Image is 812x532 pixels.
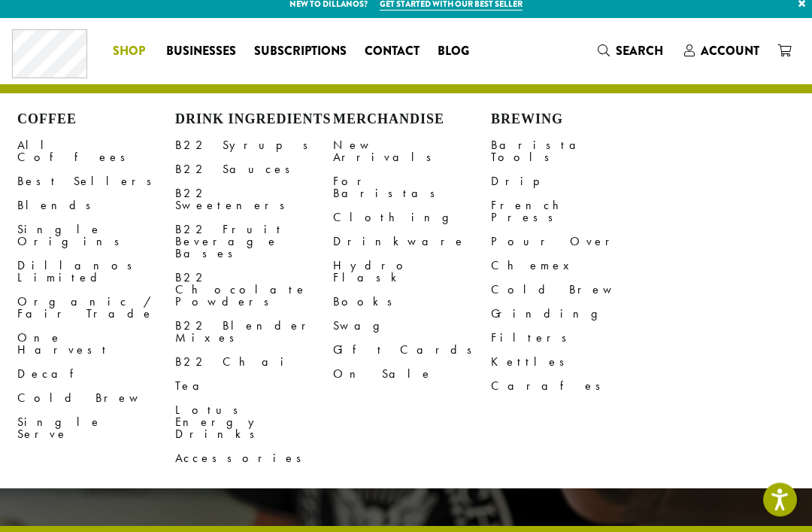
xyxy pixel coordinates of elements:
a: Blends [17,194,175,218]
span: Subscriptions [254,43,347,62]
a: Search [589,39,675,64]
span: Businesses [166,43,236,62]
a: Best Sellers [17,170,175,194]
a: Kettles [491,351,649,375]
a: For Baristas [333,170,491,206]
span: Contact [365,43,420,62]
h4: Merchandise [333,112,491,129]
a: Filters [491,327,649,351]
a: Hydro Flask [333,254,491,290]
a: Organic / Fair Trade [17,290,175,327]
a: B22 Syrups [175,134,333,158]
h4: Coffee [17,112,175,129]
span: Search [616,43,663,60]
a: Gift Cards [333,339,491,363]
a: Tea [175,375,333,399]
a: Swag [333,315,491,339]
a: Lotus Energy Drinks [175,399,333,447]
a: B22 Blender Mixes [175,315,333,351]
a: Cold Brew [491,278,649,302]
a: New Arrivals [333,134,491,170]
a: Single Origins [17,218,175,254]
a: B22 Fruit Beverage Bases [175,218,333,266]
a: B22 Sauces [175,158,333,182]
a: Clothing [333,206,491,230]
a: Chemex [491,254,649,278]
a: On Sale [333,363,491,387]
a: Pour Over [491,230,649,254]
a: Barista Tools [491,134,649,170]
span: Blog [438,43,469,62]
a: Shop [104,40,157,64]
a: All Coffees [17,134,175,170]
a: Decaf [17,363,175,387]
span: Shop [113,43,145,62]
a: Drip [491,170,649,194]
a: Cold Brew [17,387,175,411]
a: Drinkware [333,230,491,254]
a: Carafes [491,375,649,399]
span: Account [701,43,759,60]
a: Grinding [491,302,649,327]
a: Dillanos Limited [17,254,175,290]
a: Books [333,290,491,315]
a: Single Serve [17,411,175,447]
a: B22 Chocolate Powders [175,266,333,315]
h4: Drink Ingredients [175,112,333,129]
a: Accessories [175,447,333,471]
a: One Harvest [17,327,175,363]
a: B22 Sweeteners [175,182,333,218]
a: French Press [491,194,649,230]
h4: Brewing [491,112,649,129]
a: B22 Chai [175,351,333,375]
